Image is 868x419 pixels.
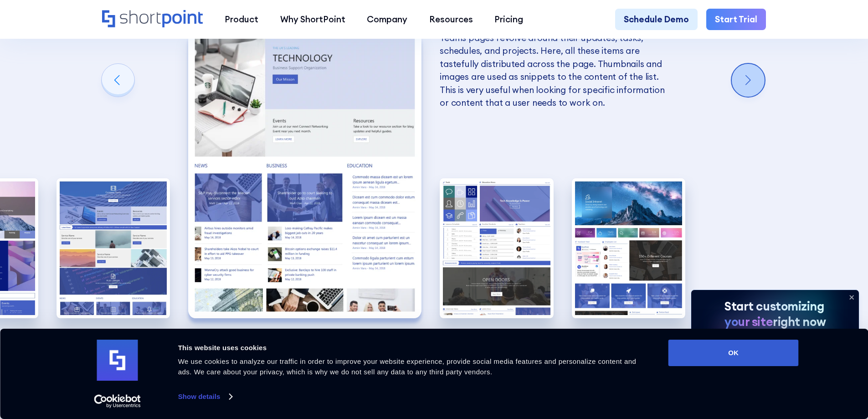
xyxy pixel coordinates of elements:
img: Best SharePoint Intranet Site Designs [572,178,686,318]
div: 4 / 5 [440,178,554,318]
a: Usercentrics Cookiebot - opens in a new window [77,394,157,408]
a: Pricing [484,9,534,31]
div: Resources [429,13,473,26]
a: Home [102,10,203,29]
div: 2 / 5 [56,178,170,318]
div: Product [225,13,258,26]
span: We use cookies to analyze our traffic in order to improve your website experience, provide social... [178,357,637,376]
a: Schedule Demo [615,9,698,31]
img: Best SharePoint Intranet Examples [440,178,554,318]
img: Best SharePoint Intranet Sites [56,178,170,318]
a: Product [214,9,269,31]
div: Next slide [732,64,765,97]
div: 3 / 5 [188,31,421,318]
div: 5 / 5 [572,178,686,318]
a: Show details [178,390,232,403]
button: OK [668,340,799,366]
a: Company [356,9,418,31]
img: Best SharePoint Designs [188,31,421,318]
a: Resources [418,9,484,31]
img: logo [97,340,138,381]
div: This website uses cookies [178,342,648,353]
a: Start Trial [706,9,766,31]
div: Company [367,13,407,26]
a: Why ShortPoint [269,9,356,31]
div: Pricing [494,13,523,26]
div: Previous slide [102,64,134,97]
p: Teams pages revolve around their updates, tasks, schedules, and projects. Here, all these items a... [440,31,673,109]
div: Why ShortPoint [280,13,345,26]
